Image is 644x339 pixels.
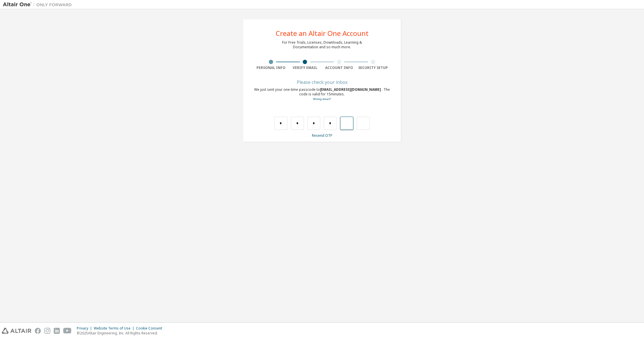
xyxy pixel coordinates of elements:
div: Create an Altair One Account [276,30,369,37]
div: Personal Info [254,66,288,70]
img: Altair One [3,2,75,7]
div: We just sent your one-time passcode to . The code is valid for 15 minutes. [254,87,390,101]
div: Account Info [322,66,356,70]
div: Privacy [77,326,94,331]
p: © 2025 Altair Engineering, Inc. All Rights Reserved. [77,331,166,336]
div: Please check your inbox [254,80,390,84]
img: linkedin.svg [54,328,60,334]
img: altair_logo.svg [2,328,31,334]
a: Go back to the registration form [313,97,331,101]
img: facebook.svg [35,328,41,334]
div: For Free Trials, Licenses, Downloads, Learning & Documentation and so much more. [282,40,362,49]
div: Verify Email [288,66,322,70]
img: youtube.svg [63,328,72,334]
div: Cookie Consent [136,326,166,331]
div: Security Setup [356,66,390,70]
span: [EMAIL_ADDRESS][DOMAIN_NAME] [320,87,382,92]
img: instagram.svg [44,328,50,334]
div: Website Terms of Use [94,326,136,331]
a: Resend OTP [312,133,332,138]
